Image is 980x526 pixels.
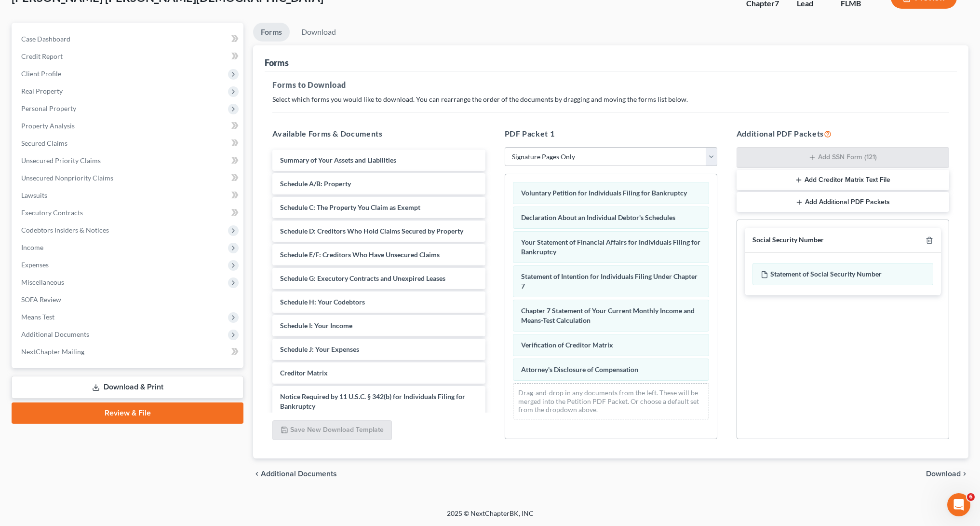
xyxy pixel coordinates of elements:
span: Notice Required by 11 U.S.C. § 342(b) for Individuals Filing for Bankruptcy [280,392,465,410]
button: Add Creditor Matrix Text File [737,170,949,190]
a: chevron_left Additional Documents [253,470,337,478]
span: Codebtors Insiders & Notices [21,226,109,234]
span: Download [926,470,961,478]
span: Verification of Creditor Matrix [521,341,613,349]
a: Lawsuits [13,187,243,204]
div: Statement of Social Security Number [752,263,933,285]
span: Income [21,243,43,251]
span: Expenses [21,261,49,269]
a: Download & Print [12,376,243,399]
span: Unsecured Priority Claims [21,156,101,165]
span: Statement of Intention for Individuals Filing Under Chapter 7 [521,272,698,290]
a: NextChapter Mailing [13,343,243,360]
div: Social Security Number [752,235,824,245]
span: Your Statement of Financial Affairs for Individuals Filing for Bankruptcy [521,238,700,256]
span: Additional Documents [261,470,337,478]
a: Unsecured Nonpriority Claims [13,169,243,187]
span: Property Analysis [21,122,75,130]
span: Miscellaneous [21,278,64,286]
span: Attorney's Disclosure of Compensation [521,365,638,374]
span: Lawsuits [21,191,47,199]
span: NextChapter Mailing [21,347,84,356]
span: Summary of Your Assets and Liabilities [280,156,396,164]
span: Schedule H: Your Codebtors [280,298,365,306]
span: Case Dashboard [21,35,70,43]
a: Case Dashboard [13,30,243,48]
button: Add SSN Form (121) [737,147,949,168]
span: Chapter 7 Statement of Your Current Monthly Income and Means-Test Calculation [521,306,695,324]
button: Download chevron_right [926,470,968,478]
p: Select which forms you would like to download. You can rearrange the order of the documents by dr... [272,95,949,104]
h5: Additional PDF Packets [737,128,949,139]
span: Schedule E/F: Creditors Who Have Unsecured Claims [280,250,440,259]
span: Real Property [21,87,63,95]
a: Unsecured Priority Claims [13,152,243,169]
span: Means Test [21,313,54,321]
span: Schedule I: Your Income [280,321,352,330]
span: Declaration About an Individual Debtor's Schedules [521,213,675,221]
span: Schedule G: Executory Contracts and Unexpired Leases [280,274,445,282]
a: Forms [253,23,290,42]
span: Voluntary Petition for Individuals Filing for Bankruptcy [521,189,687,197]
h5: PDF Packet 1 [505,128,717,139]
a: Property Analysis [13,117,243,135]
a: Secured Claims [13,135,243,152]
span: Additional Documents [21,330,89,338]
i: chevron_right [961,470,968,478]
a: Review & File [12,402,243,424]
div: Forms [265,57,289,69]
iframe: Intercom live chat [947,493,970,516]
h5: Forms to Download [272,79,949,91]
span: Schedule C: The Property You Claim as Exempt [280,203,420,211]
div: Drag-and-drop in any documents from the left. These will be merged into the Petition PDF Packet. ... [513,383,709,419]
span: SOFA Review [21,295,61,304]
a: Credit Report [13,48,243,65]
a: Download [294,23,344,42]
a: Executory Contracts [13,204,243,221]
span: Credit Report [21,52,63,60]
span: Client Profile [21,69,61,78]
div: 2025 © NextChapterBK, INC [215,509,765,526]
span: Personal Property [21,104,76,112]
button: Add Additional PDF Packets [737,192,949,212]
span: Executory Contracts [21,208,83,217]
h5: Available Forms & Documents [272,128,485,139]
span: Unsecured Nonpriority Claims [21,174,113,182]
button: Save New Download Template [272,420,392,441]
span: Schedule A/B: Property [280,180,351,188]
span: Creditor Matrix [280,369,328,377]
span: Schedule D: Creditors Who Hold Claims Secured by Property [280,227,463,235]
a: SOFA Review [13,291,243,308]
span: 6 [967,493,975,501]
span: Schedule J: Your Expenses [280,345,359,353]
i: chevron_left [253,470,261,478]
span: Secured Claims [21,139,67,147]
